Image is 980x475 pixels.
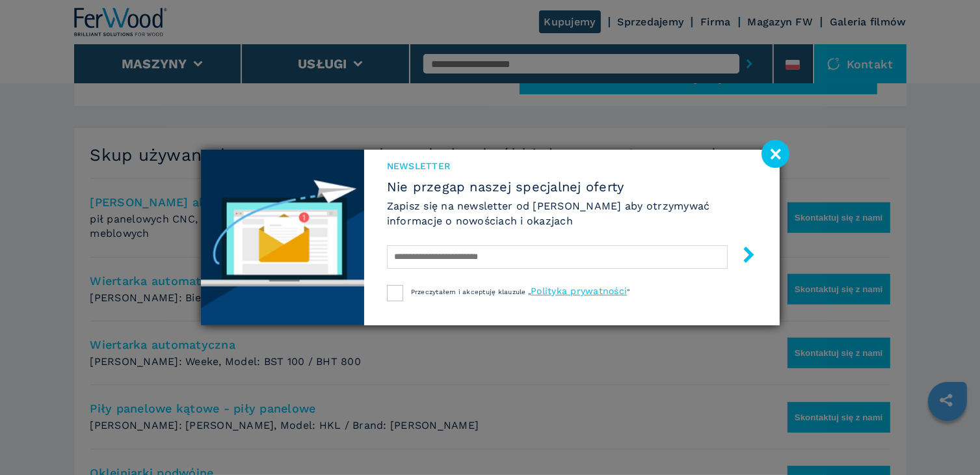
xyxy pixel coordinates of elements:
button: submit-button [728,241,757,272]
a: Polityka prywatności [531,286,627,296]
span: ” [627,288,629,295]
span: Nie przegap naszej specjalnej oferty [387,179,757,195]
h6: Zapisz się na newsletter od [PERSON_NAME] aby otrzymywać informacje o nowościach i okazjach [387,198,757,228]
span: Newsletter [387,159,757,172]
img: Newsletter image [201,150,364,325]
span: Przeczytałem i akceptuję klauzule „ [411,288,531,295]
